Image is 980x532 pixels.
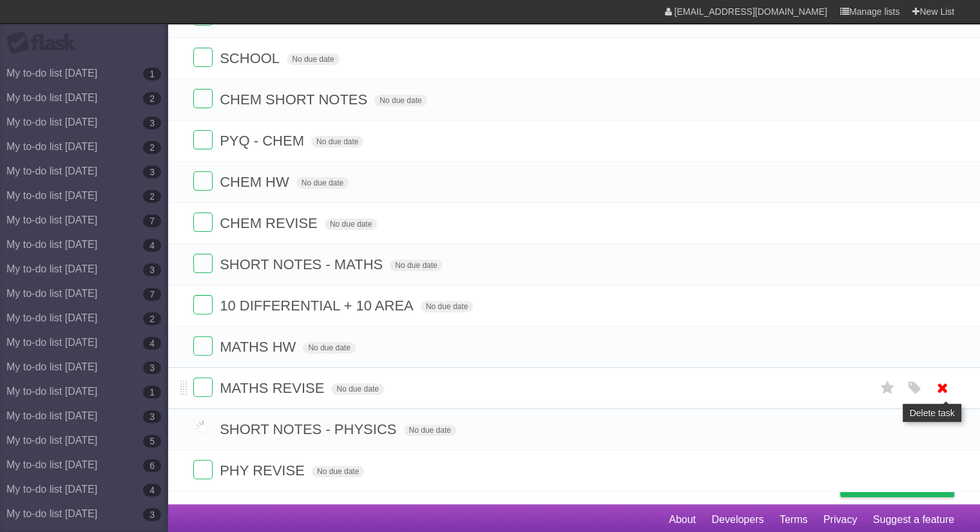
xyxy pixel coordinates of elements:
label: Done [193,89,213,108]
span: MATHS REVISE [220,380,327,396]
span: No due date [312,466,364,477]
label: Done [193,254,213,273]
b: 3 [143,166,161,178]
a: Terms [780,508,808,532]
span: No due date [325,218,377,230]
label: Done [193,419,213,438]
a: Suggest a feature [873,508,954,532]
label: Done [193,48,213,67]
span: No due date [374,95,427,106]
span: No due date [421,301,473,312]
b: 3 [143,410,161,423]
span: CHEM REVISE [220,215,321,231]
b: 2 [143,190,161,203]
span: CHEM HW [220,174,293,190]
b: 1 [143,68,161,81]
b: 2 [143,141,161,154]
label: Star task [876,377,900,399]
label: Done [193,130,213,149]
label: Done [193,295,213,314]
a: Privacy [823,508,857,532]
span: PYQ - CHEM [220,133,307,149]
span: CHEM SHORT NOTES [220,91,370,108]
a: Developers [711,508,764,532]
span: SCHOOL [220,50,283,66]
b: 1 [143,386,161,399]
b: 3 [143,117,161,129]
b: 7 [143,288,161,301]
b: 7 [143,214,161,227]
b: 4 [143,484,161,497]
a: About [669,508,696,532]
span: 10 DIFFERENTIAL + 10 AREA [220,298,417,314]
b: 3 [143,361,161,374]
b: 2 [143,92,161,105]
span: SHORT NOTES - MATHS [220,256,386,272]
label: Done [193,336,213,356]
span: No due date [331,383,383,395]
b: 4 [143,239,161,252]
span: No due date [287,53,339,65]
span: MATHS HW [220,339,299,355]
label: Done [193,377,213,397]
span: PHY REVISE [220,462,308,479]
b: 3 [143,508,161,521]
label: Done [193,460,213,479]
span: Buy me a coffee [867,474,948,497]
div: Flask [6,32,84,55]
span: No due date [311,136,363,147]
label: Done [193,171,213,191]
b: 6 [143,459,161,472]
span: SHORT NOTES - PHYSICS [220,421,399,437]
b: 2 [143,312,161,325]
span: No due date [404,424,456,436]
label: Done [193,213,213,232]
b: 3 [143,263,161,276]
b: 4 [143,337,161,350]
b: 5 [143,435,161,448]
span: No due date [390,260,442,271]
span: No due date [296,177,349,189]
span: No due date [303,342,355,354]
